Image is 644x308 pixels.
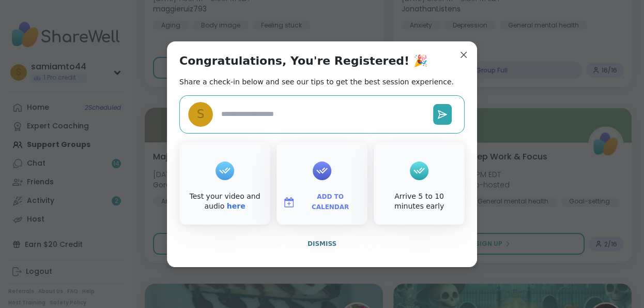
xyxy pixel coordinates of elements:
[279,192,365,213] button: Add to Calendar
[299,192,361,212] span: Add to Calendar
[227,202,246,210] a: here
[283,196,295,209] img: ShareWell Logomark
[376,192,463,212] div: Arrive 5 to 10 minutes early
[179,77,454,87] h2: Share a check-in below and see our tips to get the best session experience.
[179,233,465,255] button: Dismiss
[181,192,268,212] div: Test your video and audio
[308,240,336,247] span: Dismiss
[197,105,205,123] span: s
[179,54,427,68] h1: Congratulations, You're Registered! 🎉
